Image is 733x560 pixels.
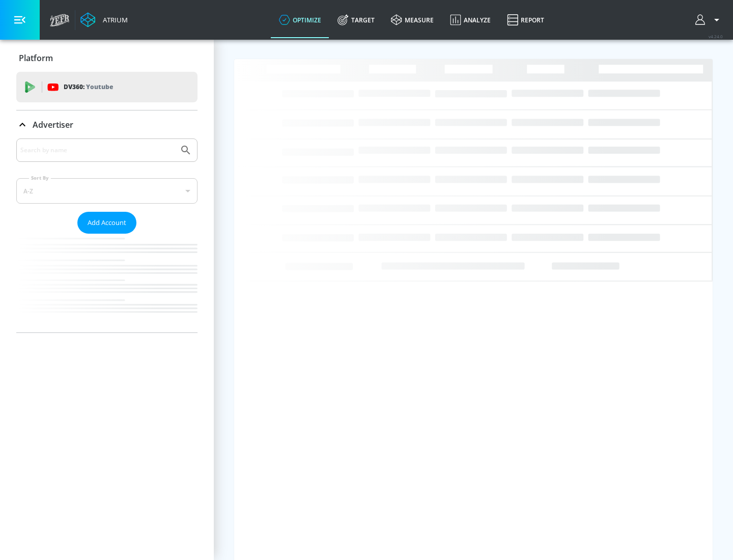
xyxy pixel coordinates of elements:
[77,212,136,234] button: Add Account
[16,178,198,204] div: A-Z
[709,34,723,39] span: v 4.24.0
[33,119,73,130] p: Advertiser
[20,144,175,157] input: Search by name
[88,217,126,229] span: Add Account
[99,15,128,24] div: Atrium
[16,110,198,139] div: Advertiser
[80,12,128,27] a: Atrium
[19,52,53,64] p: Platform
[329,2,383,38] a: Target
[16,72,198,102] div: DV360: Youtube
[383,2,442,38] a: measure
[16,138,198,332] div: Advertiser
[442,2,499,38] a: Analyze
[271,2,329,38] a: optimize
[16,234,198,332] nav: list of Advertiser
[499,2,552,38] a: Report
[86,81,113,92] p: Youtube
[29,175,51,181] label: Sort By
[64,81,113,93] p: DV360:
[16,44,198,72] div: Platform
